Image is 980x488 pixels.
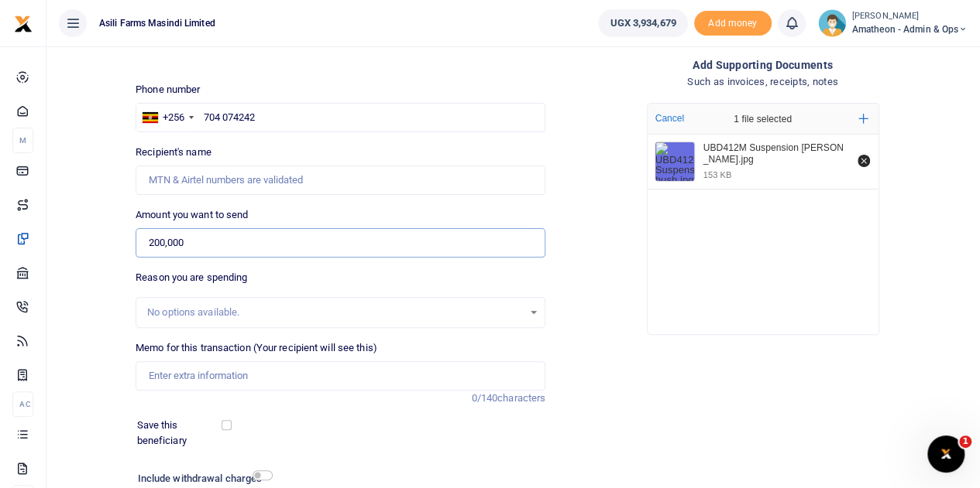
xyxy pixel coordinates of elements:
li: M [12,128,33,153]
img: logo-small [14,15,33,33]
li: Ac [12,391,33,417]
input: MTN & Airtel numbers are validated [136,166,545,195]
a: UGX 3,934,679 [598,9,687,37]
img: UBD412M Suspension bush.jpg [655,142,694,181]
span: Add money [694,11,772,36]
label: Phone number [136,82,200,97]
span: characters [497,392,545,404]
span: 0/140 [472,392,498,404]
div: File Uploader [647,103,879,335]
div: 153 KB [703,169,732,180]
a: profile-user [PERSON_NAME] Amatheon - Admin & Ops [818,9,968,37]
label: Memo for this transaction (Your recipient will see this) [136,340,377,356]
h4: Add supporting Documents [558,56,968,73]
iframe: Intercom live chat [927,435,965,473]
div: No options available. [147,305,523,320]
input: Enter phone number [136,103,545,132]
label: Save this beneficiary [137,418,225,448]
button: Remove file [855,152,872,169]
span: UGX 3,934,679 [610,15,676,31]
div: 1 file selected [697,104,829,135]
a: logo-small logo-large logo-large [14,17,33,29]
button: Add more files [852,107,875,130]
li: Wallet ballance [592,9,693,37]
img: profile-user [818,9,846,37]
small: [PERSON_NAME] [852,10,968,23]
label: Reason you are spending [136,270,247,285]
div: Uganda: +256 [136,104,198,131]
label: Recipient's name [136,145,211,160]
input: UGX [136,228,545,258]
span: 1 [959,435,971,448]
h4: Such as invoices, receipts, notes [558,73,968,90]
button: Cancel [651,108,689,128]
div: +256 [163,110,184,125]
span: Asili Farms Masindi Limited [93,16,222,30]
input: Enter extra information [136,361,545,391]
label: Amount you want to send [136,207,248,223]
span: Amatheon - Admin & Ops [852,22,968,36]
h6: Include withdrawal charges [138,473,266,485]
li: Toup your wallet [694,11,772,36]
div: UBD412M Suspension bush.jpg [703,142,849,166]
a: Add money [694,16,772,28]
